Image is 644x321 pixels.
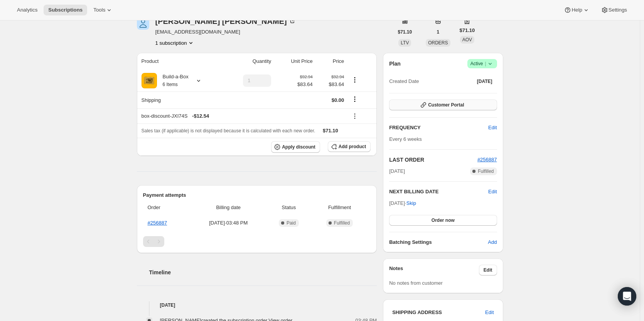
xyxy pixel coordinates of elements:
button: Add [483,236,501,248]
button: [DATE] [472,76,497,87]
button: $71.10 [393,27,417,37]
span: Edit [485,309,494,316]
div: box-discount-JXI74S [142,112,344,120]
span: Sales tax (if applicable) is not displayed because it is calculated with each new order. [142,128,315,133]
span: Every 6 weeks [389,136,422,142]
h2: Payment attempts [143,191,371,199]
span: Fulfillment [313,204,366,211]
h2: Plan [389,60,401,68]
span: Edit [488,124,497,132]
th: Shipping [137,91,222,108]
button: Settings [596,5,632,15]
span: Add product [339,144,366,150]
h4: [DATE] [137,301,377,309]
h6: Batching Settings [389,238,488,246]
span: Subscriptions [48,7,83,13]
span: Settings [609,7,627,13]
img: product img [142,73,157,88]
span: [DATE] [477,78,492,84]
button: Customer Portal [389,100,497,110]
span: [DATE] · [389,200,416,206]
span: $71.10 [398,29,412,35]
small: 6 Items [163,82,178,87]
button: 1 [432,27,444,37]
a: #256887 [148,220,167,226]
span: Status [269,204,309,211]
button: Order now [389,215,497,226]
span: | [485,61,486,67]
span: $83.64 [317,81,344,88]
button: Edit [479,265,497,275]
h2: NEXT BILLING DATE [389,188,488,196]
span: Tools [93,7,105,13]
div: Open Intercom Messenger [618,287,636,306]
h2: Timeline [149,269,377,276]
button: Shipping actions [349,95,361,103]
span: $83.64 [297,81,313,88]
span: Created Date [389,78,419,85]
button: Analytics [12,5,42,15]
span: Customer Portal [428,102,464,108]
div: Build-a-Box [157,73,189,88]
span: Paid [287,220,296,226]
h2: LAST ORDER [389,156,477,164]
span: AOV [462,37,472,42]
span: Active [470,60,494,68]
button: Edit [484,122,501,134]
span: $71.10 [460,27,475,34]
button: Edit [488,188,497,196]
small: $92.94 [300,74,313,79]
button: Tools [89,5,118,15]
button: Product actions [349,76,361,84]
span: 1 [437,29,440,35]
th: Quantity [222,53,273,70]
span: [DATE] [389,167,405,175]
span: Billing date [192,204,265,211]
span: Apply discount [282,144,315,150]
span: [EMAIL_ADDRESS][DOMAIN_NAME] [155,28,296,36]
span: Edit [484,267,492,273]
span: Fulfilled [334,220,350,226]
div: [PERSON_NAME] [PERSON_NAME] [155,17,296,25]
small: $92.94 [331,74,344,79]
span: [DATE] · 03:48 PM [192,219,265,227]
h3: SHIPPING ADDRESS [392,309,485,316]
span: Analytics [17,7,37,13]
span: Add [488,238,497,246]
span: Fulfilled [478,168,494,174]
button: Product actions [155,39,195,47]
button: Edit [480,306,498,319]
th: Price [315,53,347,70]
span: Order now [432,217,455,223]
span: $0.00 [332,97,344,103]
span: - $12.54 [192,112,209,120]
span: LTV [401,40,409,46]
button: Help [559,5,594,15]
button: Add product [328,141,371,152]
span: ORDERS [428,40,448,46]
span: $71.10 [323,128,338,133]
button: Apply discount [271,141,320,153]
a: #256887 [477,157,497,162]
span: No notes from customer [389,280,443,286]
nav: Pagination [143,236,371,247]
span: Skip [406,199,416,207]
button: #256887 [477,156,497,164]
h2: FREQUENCY [389,124,488,132]
h3: Notes [389,265,479,275]
button: Subscriptions [44,5,87,15]
th: Unit Price [273,53,315,70]
span: Help [572,7,582,13]
span: Nicholas Spitzer [137,17,149,30]
th: Order [143,199,190,216]
button: Skip [402,197,421,209]
th: Product [137,53,222,70]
